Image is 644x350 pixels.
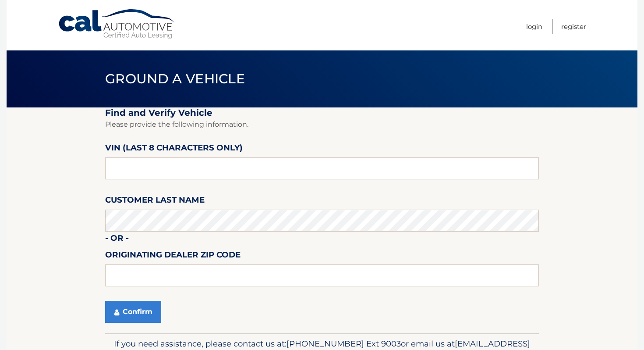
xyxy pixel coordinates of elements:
label: VIN (last 8 characters only) [105,141,243,157]
span: [PHONE_NUMBER] Ext 9003 [287,339,401,349]
label: Customer Last Name [105,193,205,210]
label: - or - [105,232,129,248]
label: Originating Dealer Zip Code [105,248,241,264]
span: Ground a Vehicle [105,71,245,87]
p: Please provide the following information. [105,118,539,131]
h2: Find and Verify Vehicle [105,107,539,118]
a: Login [526,19,542,34]
button: Confirm [105,301,161,323]
a: Cal Automotive [58,9,176,40]
a: Register [561,19,586,34]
